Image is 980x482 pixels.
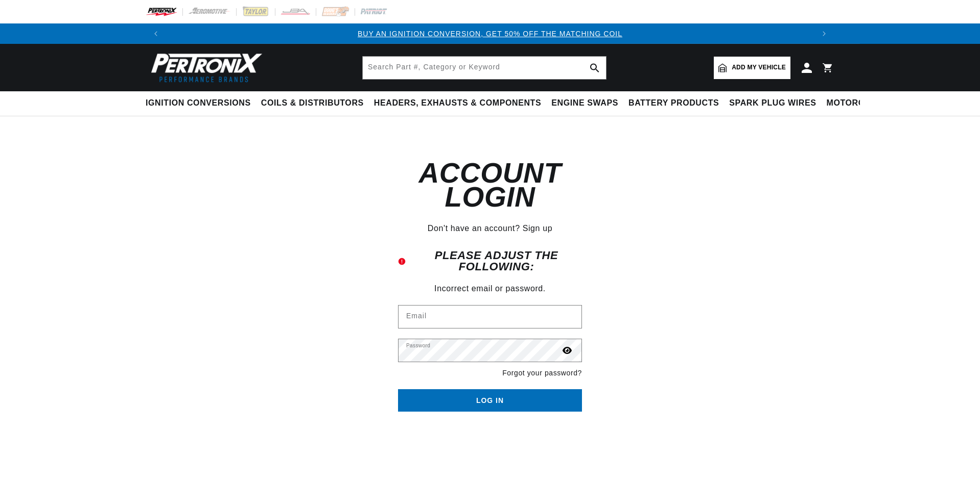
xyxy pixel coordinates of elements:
span: Motorcycle [827,98,888,109]
span: Engine Swaps [551,98,618,109]
summary: Coils & Distributors [256,91,369,115]
input: Search Part #, Category or Keyword [363,57,606,79]
summary: Battery Products [623,91,724,115]
a: BUY AN IGNITION CONVERSION, GET 50% OFF THE MATCHING COIL [358,30,622,38]
a: Add my vehicle [714,57,790,79]
div: 1 of 3 [166,28,814,39]
span: Ignition Conversions [146,98,251,109]
button: Translation missing: en.sections.announcements.previous_announcement [146,23,166,44]
summary: Headers, Exhausts & Components [369,91,546,115]
slideshow-component: Translation missing: en.sections.announcements.announcement_bar [120,23,860,44]
img: Pertronix [146,50,263,85]
summary: Motorcycle [822,91,893,115]
summary: Ignition Conversions [146,91,256,115]
div: Don't have an account? [398,219,582,235]
div: Announcement [166,28,814,39]
span: Headers, Exhausts & Components [374,98,541,109]
summary: Spark Plug Wires [724,91,821,115]
span: Battery Products [628,98,719,109]
input: Email [399,306,581,328]
a: Forgot your password? [502,367,582,378]
a: Sign up [523,222,552,235]
span: Add my vehicle [732,63,786,72]
summary: Engine Swaps [546,91,623,115]
button: search button [584,57,606,79]
span: Coils & Distributors [261,98,364,109]
h1: Account login [398,161,582,209]
h2: Please adjust the following: [398,250,582,272]
li: Incorrect email or password. [398,282,582,295]
button: Log in [398,389,582,412]
button: Translation missing: en.sections.announcements.next_announcement [814,23,834,44]
span: Spark Plug Wires [729,98,816,109]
